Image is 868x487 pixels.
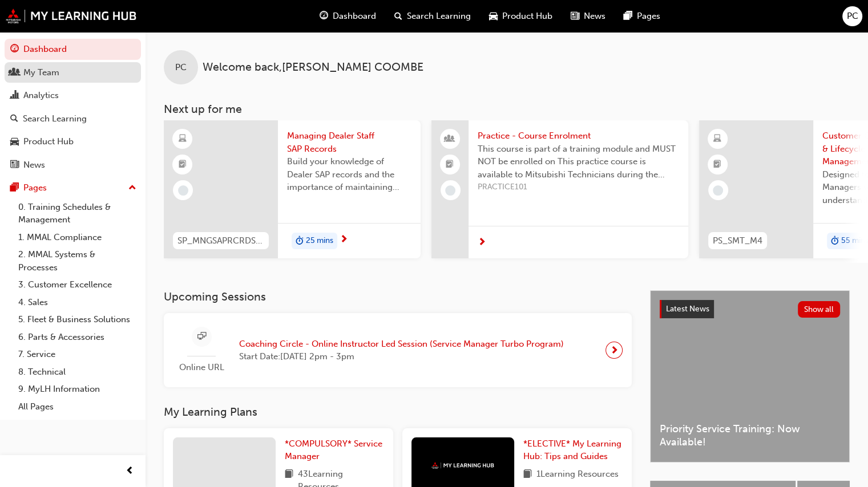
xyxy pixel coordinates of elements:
span: Online URL [173,361,230,374]
a: Analytics [5,85,141,106]
span: Coaching Circle - Online Instructor Led Session (Service Manager Turbo Program) [239,338,564,351]
span: PS_SMT_M4 [713,234,762,247]
span: pages-icon [10,183,19,193]
a: Dashboard [5,39,141,60]
span: Product Hub [502,10,552,23]
div: Product Hub [23,135,74,148]
a: 7. Service [14,346,141,363]
span: booktick-icon [713,157,721,172]
span: learningResourceType_ELEARNING-icon [713,132,721,147]
a: news-iconNews [562,5,615,28]
a: *ELECTIVE* My Learning Hub: Tips and Guides [523,437,623,463]
span: *ELECTIVE* My Learning Hub: Tips and Guides [523,439,621,462]
a: car-iconProduct Hub [480,5,562,28]
a: Latest NewsShow allPriority Service Training: Now Available! [650,290,850,462]
span: search-icon [10,114,18,124]
div: Pages [23,181,47,194]
span: sessionType_ONLINE_URL-icon [197,330,206,344]
span: guage-icon [10,44,19,55]
a: Product Hub [5,131,141,152]
a: 3. Customer Excellence [14,276,141,294]
a: 6. Parts & Accessories [14,328,141,346]
span: learningRecordVerb_NONE-icon [713,185,723,196]
span: duration-icon [831,234,839,249]
span: car-icon [10,137,19,147]
span: Start Date: [DATE] 2pm - 3pm [239,350,564,363]
h3: My Learning Plans [164,405,632,419]
div: My Team [23,66,59,79]
span: news-icon [571,9,579,23]
span: learningRecordVerb_NONE-icon [178,185,188,196]
span: chart-icon [10,91,19,101]
span: duration-icon [296,234,304,249]
span: pages-icon [624,9,632,23]
button: Pages [5,177,141,198]
span: News [584,10,605,23]
a: 0. Training Schedules & Management [14,198,141,229]
span: Priority Service Training: Now Available! [660,423,840,448]
a: My Team [5,62,141,83]
a: guage-iconDashboard [310,5,385,28]
span: PC [175,61,187,74]
span: Welcome back , [PERSON_NAME] COOMBE [203,61,423,74]
span: booktick-icon [179,157,187,172]
span: learningResourceType_ELEARNING-icon [179,132,187,147]
span: news-icon [10,160,19,171]
span: Pages [637,10,660,23]
span: Managing Dealer Staff SAP Records [287,129,411,155]
a: *COMPULSORY* Service Manager [285,437,384,463]
button: Show all [798,301,841,318]
span: prev-icon [126,464,134,478]
a: Latest NewsShow all [660,300,840,318]
span: Search Learning [407,10,471,23]
a: 9. MyLH Information [14,380,141,398]
span: learningRecordVerb_NONE-icon [445,185,455,196]
a: search-iconSearch Learning [385,5,480,28]
a: SP_MNGSAPRCRDS_M1Managing Dealer Staff SAP RecordsBuild your knowledge of Dealer SAP records and ... [164,120,421,258]
a: Search Learning [5,108,141,129]
img: mmal [6,9,137,23]
span: book-icon [523,468,532,482]
a: News [5,155,141,176]
span: search-icon [394,9,402,23]
h3: Upcoming Sessions [164,290,632,303]
a: 8. Technical [14,363,141,381]
span: Latest News [666,304,709,314]
span: people-icon [10,68,19,78]
span: 1 Learning Resources [536,468,619,482]
span: car-icon [489,9,498,23]
button: PC [842,6,862,26]
span: next-icon [478,238,486,248]
h3: Next up for me [146,103,868,116]
a: Practice - Course EnrolmentThis course is part of a training module and MUST NOT be enrolled on T... [431,120,688,258]
span: up-icon [128,181,136,196]
a: 4. Sales [14,294,141,311]
span: PRACTICE101 [478,181,679,194]
button: DashboardMy TeamAnalyticsSearch LearningProduct HubNews [5,36,141,177]
img: mmal [431,462,494,469]
a: All Pages [14,398,141,416]
span: guage-icon [320,9,328,23]
a: 1. MMAL Compliance [14,229,141,246]
span: Practice - Course Enrolment [478,129,679,143]
span: people-icon [446,132,454,147]
span: Build your knowledge of Dealer SAP records and the importance of maintaining your staff records i... [287,155,411,194]
div: Analytics [23,89,59,102]
a: 2. MMAL Systems & Processes [14,246,141,276]
a: 5. Fleet & Business Solutions [14,311,141,328]
span: PC [847,10,858,23]
span: SP_MNGSAPRCRDS_M1 [177,234,264,247]
span: This course is part of a training module and MUST NOT be enrolled on This practice course is avai... [478,143,679,181]
span: next-icon [340,235,348,245]
span: *COMPULSORY* Service Manager [285,439,382,462]
div: Search Learning [23,112,87,125]
span: 25 mins [306,234,333,247]
a: pages-iconPages [615,5,669,28]
span: next-icon [610,342,619,358]
div: News [23,159,45,172]
a: Online URLCoaching Circle - Online Instructor Led Session (Service Manager Turbo Program)Start Da... [173,322,623,379]
span: Dashboard [333,10,376,23]
span: booktick-icon [446,157,454,172]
